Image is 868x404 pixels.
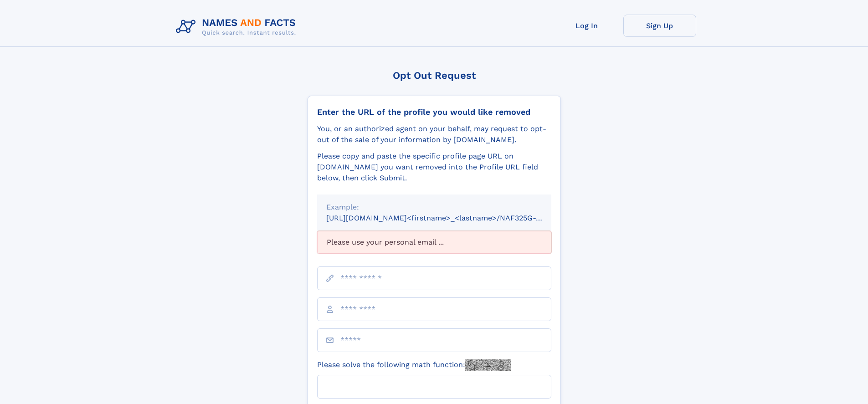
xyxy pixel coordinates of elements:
div: Please use your personal email ... [317,231,551,254]
div: Enter the URL of the profile you would like removed [317,107,551,117]
label: Please solve the following math function: [317,359,511,371]
small: [URL][DOMAIN_NAME]<firstname>_<lastname>/NAF325G-xxxxxxxx [326,214,569,222]
div: Opt Out Request [308,70,561,81]
div: Example: [326,202,542,213]
a: Log In [550,15,623,37]
div: You, or an authorized agent on your behalf, may request to opt-out of the sale of your informatio... [317,123,551,145]
a: Sign Up [623,15,696,37]
img: Logo Names and Facts [172,15,303,39]
div: Please copy and paste the specific profile page URL on [DOMAIN_NAME] you want removed into the Pr... [317,151,551,184]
